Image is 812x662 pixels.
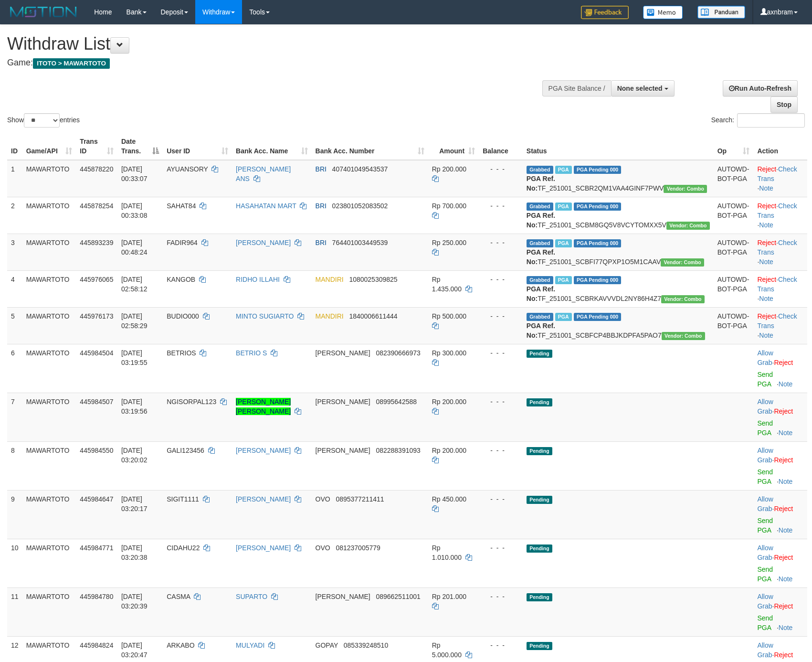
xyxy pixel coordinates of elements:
[121,276,148,293] span: [DATE] 02:58:12
[770,96,798,113] a: Stop
[117,133,163,160] th: Date Trans.: activate to sort column descending
[80,165,113,173] span: 445878220
[555,166,572,174] span: Marked by axnriski
[527,322,555,339] b: PGA Ref. No:
[7,5,80,19] img: MOTION_logo.png
[779,478,793,485] a: Note
[779,380,793,388] a: Note
[757,371,773,388] a: Send PGA
[483,397,519,406] div: - - -
[527,203,553,211] span: Grabbed
[757,593,773,610] a: Allow Grab
[753,307,807,344] td: · ·
[432,165,466,173] span: Rp 200.000
[714,234,754,270] td: AUTOWD-BOT-PGA
[80,202,113,210] span: 445878254
[774,651,793,659] a: Reject
[121,312,148,330] span: [DATE] 02:58:29
[167,239,198,246] span: FADIR964
[167,349,196,357] span: BETRIOS
[316,349,370,357] span: [PERSON_NAME]
[574,203,622,211] span: PGA Pending
[7,270,22,307] td: 4
[7,234,22,270] td: 3
[757,566,773,583] a: Send PGA
[80,312,113,320] span: 445976173
[121,349,148,366] span: [DATE] 03:19:55
[236,593,267,600] a: SUPARTO
[7,344,22,393] td: 6
[757,641,774,659] span: ·
[779,575,793,583] a: Note
[527,398,552,406] span: Pending
[527,248,555,266] b: PGA Ref. No:
[22,539,76,587] td: MAWARTOTO
[316,641,338,649] span: GOPAY
[711,113,805,128] label: Search:
[316,544,330,552] span: OVO
[376,593,420,600] span: Copy 089662511001 to clipboard
[432,447,466,454] span: Rp 200.000
[523,197,714,234] td: TF_251001_SCBM8GQ5V8VCYTOMXX5V
[80,544,113,552] span: 445984771
[714,160,754,197] td: AUTOWD-BOT-PGA
[753,490,807,539] td: ·
[22,160,76,197] td: MAWARTOTO
[757,447,774,464] span: ·
[757,517,773,534] a: Send PGA
[779,429,793,437] a: Note
[167,544,200,552] span: CIDAHU22
[483,348,519,358] div: - - -
[163,133,232,160] th: User ID: activate to sort column ascending
[344,641,388,649] span: Copy 085339248510 to clipboard
[236,202,296,210] a: HASAHATAN MART
[22,393,76,441] td: MAWARTOTO
[80,398,113,406] span: 445984507
[121,593,148,610] span: [DATE] 03:20:39
[555,239,572,247] span: Marked by axnbram
[349,312,397,320] span: Copy 1840006611444 to clipboard
[167,276,195,283] span: KANGOB
[80,276,113,283] span: 445976065
[432,202,466,210] span: Rp 700.000
[574,313,622,321] span: PGA Pending
[759,184,773,192] a: Note
[757,202,776,210] a: Reject
[774,602,793,610] a: Reject
[121,398,148,415] span: [DATE] 03:19:56
[757,276,797,293] a: Check Trans
[7,307,22,344] td: 5
[527,285,555,302] b: PGA Ref. No:
[523,160,714,197] td: TF_251001_SCBR2QM1VAA4GINF7PWV
[80,349,113,357] span: 445984504
[7,441,22,490] td: 8
[167,495,199,503] span: SIGIT1111
[76,133,117,160] th: Trans ID: activate to sort column ascending
[432,641,462,659] span: Rp 5.000.000
[757,239,797,256] a: Check Trans
[664,185,707,193] span: Vendor URL: https://secure11.1velocity.biz
[7,393,22,441] td: 7
[574,276,622,284] span: PGA Pending
[80,447,113,454] span: 445984550
[483,641,519,650] div: - - -
[662,332,705,340] span: Vendor URL: https://secure11.1velocity.biz
[236,165,291,182] a: [PERSON_NAME] ANS
[523,234,714,270] td: TF_251001_SCBFI77QPXP1O5M1CAAV
[121,447,148,464] span: [DATE] 03:20:02
[757,349,773,366] a: Allow Grab
[332,202,388,210] span: Copy 023801052083502 to clipboard
[527,642,552,650] span: Pending
[7,160,22,197] td: 1
[121,202,148,219] span: [DATE] 00:33:08
[236,641,264,649] a: MULYADI
[759,295,773,302] a: Note
[527,276,553,284] span: Grabbed
[7,58,532,68] h4: Game:
[527,496,552,504] span: Pending
[428,133,479,160] th: Amount: activate to sort column ascending
[757,349,774,366] span: ·
[7,34,532,53] h1: Withdraw List
[7,113,80,128] label: Show entries
[581,6,629,19] img: Feedback.jpg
